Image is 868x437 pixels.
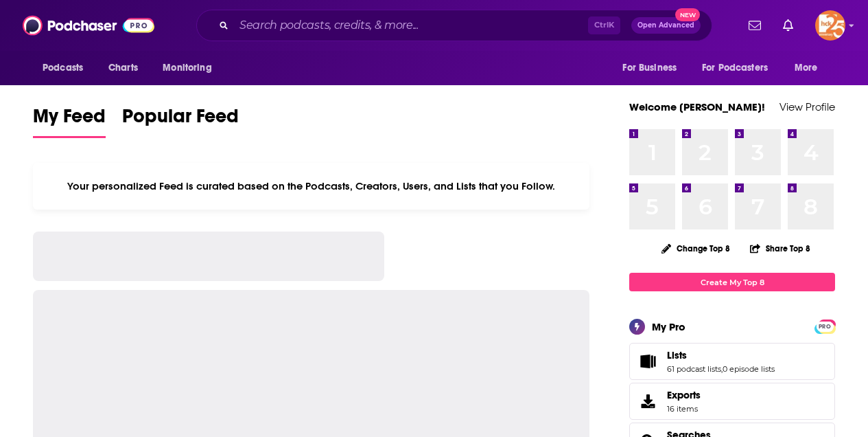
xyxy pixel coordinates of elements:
span: , [721,364,723,374]
span: Logged in as kerrifulks [815,10,845,41]
span: 16 items [667,404,701,414]
div: Search podcasts, credits, & more... [196,10,712,41]
span: Monitoring [163,58,211,78]
input: Search podcasts, credits, & more... [234,14,588,36]
a: Popular Feed [122,104,239,138]
a: Welcome [PERSON_NAME]! [629,100,765,113]
span: Exports [667,389,701,401]
a: Exports [629,383,835,420]
a: View Profile [779,100,835,113]
button: open menu [693,55,788,81]
a: Lists [667,349,775,361]
a: 61 podcast lists [667,364,721,374]
img: User Profile [815,10,845,41]
a: My Feed [33,104,106,138]
span: New [675,8,700,21]
button: Open AdvancedNew [631,17,701,34]
img: Podchaser - Follow, Share and Rate Podcasts [23,12,154,38]
span: Charts [108,58,138,78]
button: Share Top 8 [749,235,811,262]
a: PRO [817,321,833,331]
div: Your personalized Feed is curated based on the Podcasts, Creators, Users, and Lists that you Follow. [33,163,589,210]
span: For Business [622,58,677,78]
span: More [795,58,818,78]
span: PRO [817,322,833,332]
button: open menu [33,55,101,81]
span: Ctrl K [588,16,620,34]
button: Show profile menu [815,10,845,41]
button: open menu [785,55,835,81]
span: Lists [667,349,687,361]
button: open menu [613,55,694,81]
div: My Pro [652,320,685,333]
span: Exports [634,392,661,411]
span: For Podcasters [702,58,768,78]
a: Lists [634,352,661,371]
span: My Feed [33,104,106,136]
span: Open Advanced [637,22,694,29]
button: open menu [153,55,229,81]
a: Charts [99,55,146,81]
span: Lists [629,343,835,380]
span: Popular Feed [122,104,239,136]
a: Show notifications dropdown [777,14,799,37]
button: Change Top 8 [653,240,738,257]
a: 0 episode lists [723,364,775,374]
a: Show notifications dropdown [743,14,766,37]
span: Podcasts [43,58,83,78]
a: Create My Top 8 [629,273,835,291]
